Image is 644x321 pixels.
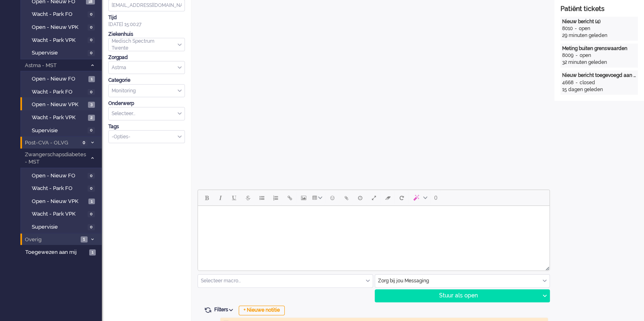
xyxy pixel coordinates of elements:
[88,199,95,205] span: 1
[32,37,86,44] span: Wacht - Park VPK
[269,191,283,205] button: Numbered list
[214,307,236,312] span: Filters
[108,100,185,107] div: Onderwerp
[88,224,95,230] span: 0
[108,130,185,144] div: Select Tags
[24,222,101,231] a: Supervisie 0
[579,25,590,32] div: open
[80,140,88,146] span: 0
[283,191,297,205] button: Insert/edit link
[88,37,95,44] span: 0
[24,62,87,70] span: Astma - MST
[431,191,441,205] button: 0
[562,45,636,52] div: Meting buiten grenswaarden
[88,115,95,121] span: 2
[562,25,573,32] div: 8010
[24,22,101,31] a: Open - Nieuw VPK 0
[32,127,86,135] span: Supervisie
[24,139,78,147] span: Post-CVA - OLVG
[24,74,101,83] a: Open - Nieuw FO 1
[88,102,95,108] span: 3
[32,185,86,192] span: Wacht - Park FO
[32,172,86,180] span: Open - Nieuw FO
[88,211,95,217] span: 0
[32,210,86,218] span: Wacht - Park VPK
[573,25,579,32] div: -
[367,191,381,205] button: Fullscreen
[562,86,636,93] div: 15 dagen geleden
[395,191,409,205] button: Reset content
[32,101,86,109] span: Open - Nieuw VPK
[24,236,78,244] span: Overig
[375,290,540,302] div: Stuur als open
[32,198,86,205] span: Open - Nieuw VPK
[562,18,636,25] div: Nieuw bericht (4)
[88,127,95,133] span: 0
[241,191,255,205] button: Strikethrough
[24,48,101,57] a: Supervisie 0
[24,100,101,109] a: Open - Nieuw VPK 3
[310,191,325,205] button: Table
[24,197,101,205] a: Open - Nieuw VPK 1
[409,191,431,205] button: AI
[574,79,580,86] div: -
[24,171,101,180] a: Open - Nieuw FO 0
[297,191,310,205] button: Insert/edit image
[81,236,88,242] span: 1
[32,49,86,57] span: Supervisie
[32,24,86,31] span: Open - Nieuw VPK
[381,191,395,205] button: Clear formatting
[353,191,367,205] button: Delay message
[24,247,102,256] a: Toegewezen aan mij 1
[108,14,185,21] div: Tijd
[88,11,95,17] span: 0
[255,191,269,205] button: Bullet list
[562,32,636,39] div: 29 minuten geleden
[88,24,95,31] span: 0
[562,52,574,59] div: 8009
[574,52,580,59] div: -
[108,14,185,28] div: [DATE] 15:00:27
[88,89,95,95] span: 0
[108,54,185,61] div: Zorgpad
[239,306,285,315] div: + Nieuwe notitie
[227,191,241,205] button: Underline
[32,114,86,122] span: Wacht - Park VPK
[24,183,101,192] a: Wacht - Park FO 0
[580,79,595,86] div: closed
[108,31,185,38] div: Ziekenhuis
[434,194,437,201] span: 0
[325,191,339,205] button: Emoticons
[88,173,95,179] span: 0
[339,191,353,205] button: Add attachment
[24,113,101,122] a: Wacht - Park VPK 2
[24,151,87,166] span: Zwangerschapsdiabetes - MST
[562,59,636,66] div: 32 minuten geleden
[88,186,95,192] span: 0
[198,206,549,263] iframe: Rich Text Area
[580,52,591,59] div: open
[560,4,638,14] div: Patiënt tickets
[88,76,95,82] span: 1
[213,191,227,205] button: Italic
[32,75,86,83] span: Open - Nieuw FO
[24,126,101,135] a: Supervisie 0
[562,79,574,86] div: 4668
[562,72,636,79] div: Nieuw bericht toegevoegd aan gesprek
[24,209,101,218] a: Wacht - Park VPK 0
[89,249,96,255] span: 1
[108,123,185,130] div: Tags
[32,11,86,18] span: Wacht - Park FO
[32,223,86,231] span: Supervisie
[25,249,87,256] span: Toegewezen aan mij
[543,263,549,271] div: Resize
[24,35,101,44] a: Wacht - Park VPK 0
[32,88,86,96] span: Wacht - Park FO
[24,87,101,96] a: Wacht - Park FO 0
[200,191,213,205] button: Bold
[108,77,185,84] div: Categorie
[88,50,95,56] span: 0
[24,9,101,18] a: Wacht - Park FO 0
